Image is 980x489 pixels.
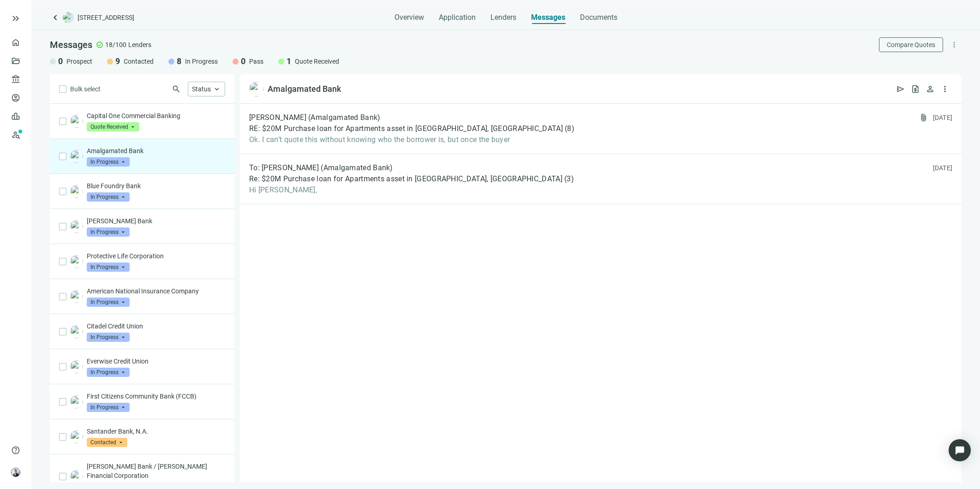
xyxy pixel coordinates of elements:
[896,84,905,94] span: send
[70,430,83,443] img: 261f0efd-13fc-4df4-ba06-34423248265b
[87,462,225,480] p: [PERSON_NAME] Bank / [PERSON_NAME] Financial Corporation
[879,37,943,52] button: Compare Quotes
[933,163,953,173] div: [DATE]
[70,395,83,408] img: 4588c9b8-42bf-4904-b2a7-d5f7e0193bdf
[192,85,211,93] span: Status
[213,85,221,93] span: keyboard_arrow_up
[70,290,83,303] img: 1f975bcb-39a8-4475-90f7-6a1a3e5ff7e7
[87,322,225,331] p: Citadel Credit Union
[926,84,935,94] span: person
[87,227,130,237] span: In Progress
[87,111,225,120] p: Capital One Commercial Banking
[87,146,225,155] p: Amalgamated Bank
[10,13,21,24] button: keyboard_double_arrow_right
[87,427,225,436] p: Santander Bank, N.A.
[249,163,393,173] span: To: [PERSON_NAME] (Amalgamated Bank)
[70,84,101,94] span: Bulk select
[58,56,63,67] span: 0
[947,37,962,52] button: more_vert
[70,360,83,373] img: 85cc5686-cbfb-4092-b6a7-d9e9e3daedf0
[50,39,92,50] span: Messages
[87,333,130,342] span: In Progress
[87,192,130,202] span: In Progress
[50,12,61,23] a: keyboard_arrow_left
[87,157,130,167] span: In Progress
[580,13,617,22] span: Documents
[105,40,126,49] span: 18/100
[950,41,958,49] span: more_vert
[249,124,563,133] span: RE: $20M Purchase loan for Apartments asset in [GEOGRAPHIC_DATA], [GEOGRAPHIC_DATA]
[70,115,83,128] img: 2cbe36fd-62e2-470a-a228-3f5ee6a9a64a
[87,392,225,401] p: First Citizens Community Bank (FCCB)
[249,135,574,144] span: Ok. I can’t quote this without knowing who the borrower is, but once the buyer
[63,12,74,23] img: deal-logo
[177,56,181,67] span: 8
[295,57,339,66] span: Quote Received
[70,220,83,233] img: 3c802d7e-114a-4634-a557-878eed3032f8.png
[87,251,225,261] p: Protective Life Corporation
[564,174,574,184] span: ( 3 )
[185,57,218,66] span: In Progress
[70,185,83,198] img: 22c0c756-752d-4072-b9f7-266bf648b86f
[87,262,130,272] span: In Progress
[87,368,130,377] span: In Progress
[78,13,134,22] span: [STREET_ADDRESS]
[249,113,381,122] span: [PERSON_NAME] (Amalgamated Bank)
[70,470,83,483] img: 57d14a27-cdc9-4d6c-8a64-901f777736eb.png
[128,40,151,49] span: Lenders
[893,82,908,96] button: send
[249,185,574,195] span: Hi [PERSON_NAME],
[70,150,83,163] img: af88d749-cef5-4d86-8bbf-8a2e4d1f3b26
[249,57,263,66] span: Pass
[394,13,424,22] span: Overview
[12,468,20,477] img: avatar
[96,41,103,48] span: check_circle
[11,446,20,455] span: help
[911,84,920,94] span: request_quote
[87,438,127,447] span: Contacted
[287,56,291,67] span: 1
[87,357,225,366] p: Everwise Credit Union
[923,82,938,96] button: person
[268,83,341,95] div: Amalgamated Bank
[241,56,245,67] span: 0
[887,41,935,48] span: Compare Quotes
[87,181,225,191] p: Blue Foundry Bank
[249,174,562,184] span: Re: $20M Purchase loan for Apartments asset in [GEOGRAPHIC_DATA], [GEOGRAPHIC_DATA]
[940,84,950,94] span: more_vert
[531,13,565,22] span: Messages
[87,298,130,307] span: In Progress
[249,82,264,96] img: af88d749-cef5-4d86-8bbf-8a2e4d1f3b26
[87,122,139,131] span: Quote Received
[949,439,971,461] div: Open Intercom Messenger
[70,255,83,268] img: 4475daf1-02ad-4071-bd35-4fddd677ec0c
[439,13,476,22] span: Application
[11,75,18,84] span: account_balance
[938,82,952,96] button: more_vert
[919,113,928,122] span: attach_file
[87,286,225,296] p: American National Insurance Company
[66,57,92,66] span: Prospect
[124,57,154,66] span: Contacted
[87,403,130,412] span: In Progress
[933,113,953,122] div: [DATE]
[87,216,225,226] p: [PERSON_NAME] Bank
[490,13,516,22] span: Lenders
[115,56,120,67] span: 9
[70,325,83,338] img: 2938654b-dc07-4747-b65f-292b1ebd5470
[172,84,181,94] span: search
[908,82,923,96] button: request_quote
[565,124,574,133] span: ( 8 )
